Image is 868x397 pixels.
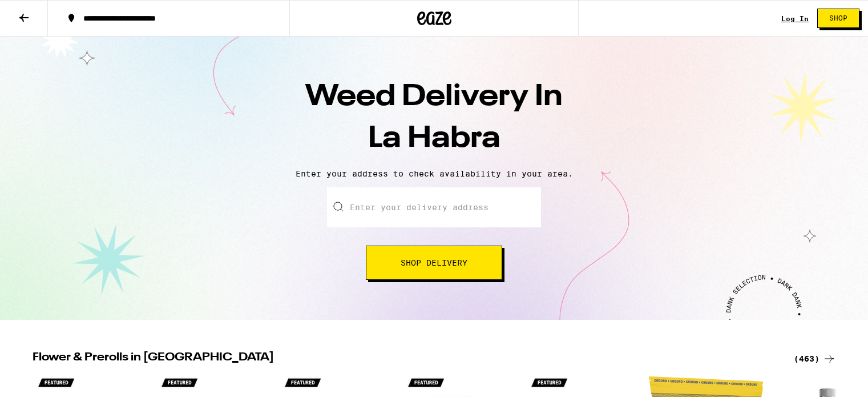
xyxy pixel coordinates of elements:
[401,259,467,267] span: Shop Delivery
[817,9,859,28] button: Shop
[235,77,634,160] h1: Weed Delivery In
[809,9,868,28] a: Shop
[368,124,500,154] span: La Habra
[794,352,836,366] a: (463)
[781,15,809,22] a: Log In
[33,352,780,366] h2: Flower & Prerolls in [GEOGRAPHIC_DATA]
[11,169,857,178] p: Enter your address to check availability in your area.
[327,187,541,227] input: Enter your delivery address
[366,246,502,280] button: Shop Delivery
[829,15,847,22] span: Shop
